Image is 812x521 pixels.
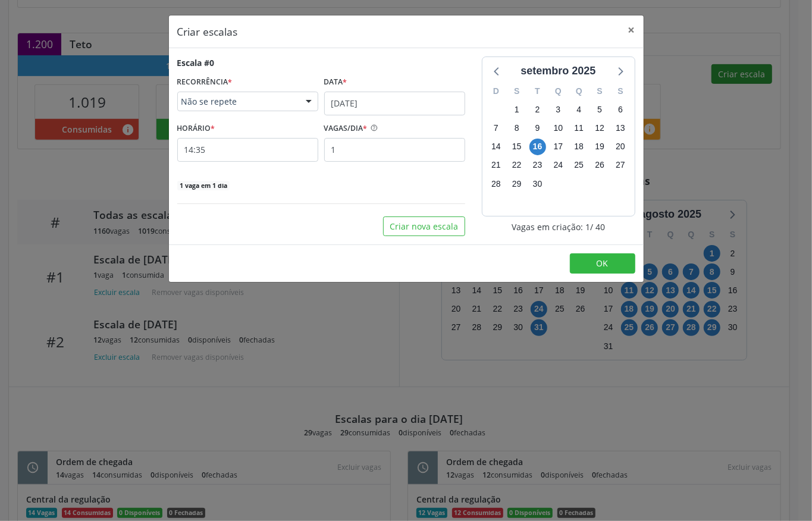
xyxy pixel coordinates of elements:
[570,253,635,274] button: OK
[570,157,587,174] span: quinta-feira, 25 de setembro de 2025
[529,139,546,155] span: terça-feira, 16 de setembro de 2025
[509,101,525,118] span: segunda-feira, 1 de setembro de 2025
[486,82,507,101] div: D
[597,258,609,269] span: OK
[488,139,504,155] span: domingo, 14 de setembro de 2025
[488,157,504,174] span: domingo, 21 de setembro de 2025
[591,139,608,155] span: sexta-feira, 19 de setembro de 2025
[612,120,629,137] span: sábado, 13 de setembro de 2025
[610,82,631,101] div: S
[591,157,608,174] span: sexta-feira, 26 de setembro de 2025
[177,73,233,92] label: RECORRÊNCIA
[529,101,546,118] span: terça-feira, 2 de setembro de 2025
[527,82,548,101] div: T
[383,216,465,237] button: Criar nova escala
[177,24,238,39] h5: Criar escalas
[591,101,608,118] span: sexta-feira, 5 de setembro de 2025
[550,101,566,118] span: quarta-feira, 3 de setembro de 2025
[506,82,527,101] div: S
[529,120,546,137] span: terça-feira, 9 de setembro de 2025
[620,15,644,45] button: Close
[570,120,587,137] span: quinta-feira, 11 de setembro de 2025
[509,120,525,137] span: segunda-feira, 8 de setembro de 2025
[177,138,318,162] input: 00:00
[181,96,294,108] span: Não se repete
[177,57,215,69] div: Escala #0
[324,73,347,92] label: Data
[590,221,605,233] span: / 40
[529,157,546,174] span: terça-feira, 23 de setembro de 2025
[591,120,608,137] span: sexta-feira, 12 de setembro de 2025
[612,139,629,155] span: sábado, 20 de setembro de 2025
[368,120,378,132] ion-icon: help circle outline
[548,82,569,101] div: Q
[488,175,504,192] span: domingo, 28 de setembro de 2025
[569,82,590,101] div: Q
[550,139,566,155] span: quarta-feira, 17 de setembro de 2025
[482,221,635,233] div: Vagas em criação: 1
[612,157,629,174] span: sábado, 27 de setembro de 2025
[570,101,587,118] span: quinta-feira, 4 de setembro de 2025
[509,157,525,174] span: segunda-feira, 22 de setembro de 2025
[509,175,525,192] span: segunda-feira, 29 de setembro de 2025
[529,175,546,192] span: terça-feira, 30 de setembro de 2025
[570,139,587,155] span: quinta-feira, 18 de setembro de 2025
[612,101,629,118] span: sábado, 6 de setembro de 2025
[177,181,230,190] span: 1 vaga em 1 dia
[324,92,465,115] input: Selecione uma data
[550,157,566,174] span: quarta-feira, 24 de setembro de 2025
[324,120,368,138] label: VAGAS/DIA
[590,82,610,101] div: S
[488,120,504,137] span: domingo, 7 de setembro de 2025
[550,120,566,137] span: quarta-feira, 10 de setembro de 2025
[516,63,600,79] div: setembro 2025
[509,139,525,155] span: segunda-feira, 15 de setembro de 2025
[177,120,215,138] label: HORÁRIO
